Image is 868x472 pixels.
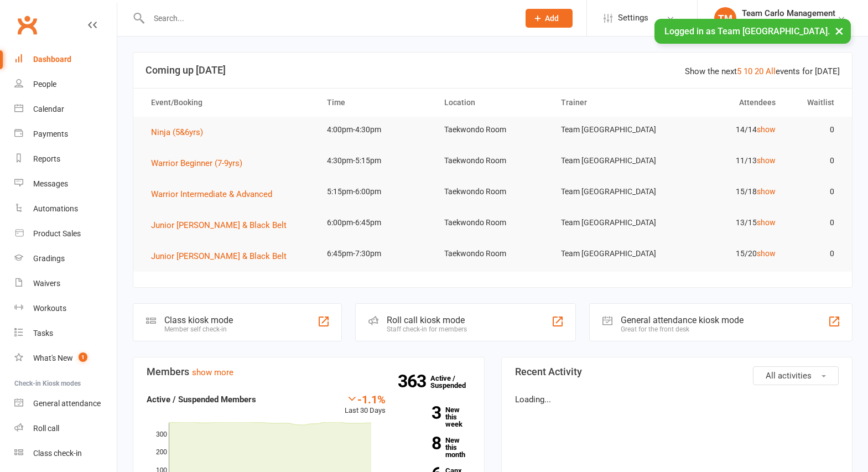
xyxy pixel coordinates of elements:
[786,210,844,236] td: 0
[668,241,786,267] td: 15/20
[147,366,471,377] h3: Members
[402,406,471,428] a: 3New this week
[786,148,844,174] td: 0
[668,148,786,174] td: 11/13
[753,366,839,385] button: All activities
[33,354,73,362] div: What's New
[33,279,60,288] div: Waivers
[14,296,117,321] a: Workouts
[14,321,117,346] a: Tasks
[151,220,287,230] span: Junior [PERSON_NAME] & Black Belt
[714,7,736,29] div: TM
[33,80,56,89] div: People
[14,196,117,221] a: Automations
[14,441,117,466] a: Class kiosk mode
[145,11,511,26] input: Search...
[164,325,233,333] div: Member self check-in
[742,18,837,28] div: Team [GEOGRAPHIC_DATA]
[151,157,250,170] button: Warrior Beginner (7-9yrs)
[151,188,280,201] button: Warrior Intermediate & Advanced
[387,315,467,325] div: Roll call kiosk mode
[345,393,386,405] div: -1.1%
[766,66,776,76] a: All
[387,325,467,333] div: Staff check-in for members
[151,127,203,137] span: Ninja (5&6yrs)
[434,210,552,236] td: Taekwondo Room
[621,325,744,333] div: Great for the front desk
[14,221,117,246] a: Product Sales
[147,395,256,404] strong: Active / Suspended Members
[526,9,573,28] button: Add
[317,179,434,205] td: 5:15pm-6:00pm
[33,154,60,163] div: Reports
[345,393,386,417] div: Last 30 Days
[317,210,434,236] td: 6:00pm-6:45pm
[33,204,78,213] div: Automations
[317,241,434,267] td: 6:45pm-7:30pm
[551,89,668,117] th: Trainer
[668,89,786,117] th: Attendees
[551,117,668,143] td: Team [GEOGRAPHIC_DATA]
[551,241,668,267] td: Team [GEOGRAPHIC_DATA]
[434,179,552,205] td: Taekwondo Room
[33,105,64,113] div: Calendar
[551,179,668,205] td: Team [GEOGRAPHIC_DATA]
[685,65,840,78] div: Show the next events for [DATE]
[14,47,117,72] a: Dashboard
[434,241,552,267] td: Taekwondo Room
[151,250,294,263] button: Junior [PERSON_NAME] & Black Belt
[742,8,837,18] div: Team Carlo Management
[14,97,117,122] a: Calendar
[151,219,294,232] button: Junior [PERSON_NAME] & Black Belt
[434,148,552,174] td: Taekwondo Room
[33,424,59,433] div: Roll call
[515,393,839,406] p: Loading...
[14,172,117,196] a: Messages
[14,72,117,97] a: People
[551,148,668,174] td: Team [GEOGRAPHIC_DATA]
[621,315,744,325] div: General attendance kiosk mode
[141,89,317,117] th: Event/Booking
[145,65,840,76] h3: Coming up [DATE]
[79,352,87,362] span: 1
[33,179,68,188] div: Messages
[151,189,272,199] span: Warrior Intermediate & Advanced
[33,254,65,263] div: Gradings
[434,117,552,143] td: Taekwondo Room
[757,187,776,196] a: show
[33,399,101,408] div: General attendance
[151,126,211,139] button: Ninja (5&6yrs)
[402,404,441,421] strong: 3
[192,367,233,377] a: show more
[402,437,471,458] a: 8New this month
[14,122,117,147] a: Payments
[668,179,786,205] td: 15/18
[515,366,839,377] h3: Recent Activity
[14,246,117,271] a: Gradings
[14,346,117,371] a: What's New1
[430,366,479,397] a: 363Active / Suspended
[14,416,117,441] a: Roll call
[757,218,776,227] a: show
[317,148,434,174] td: 4:30pm-5:15pm
[33,129,68,138] div: Payments
[618,6,648,30] span: Settings
[668,117,786,143] td: 14/14
[33,55,71,64] div: Dashboard
[13,11,41,39] a: Clubworx
[317,117,434,143] td: 4:00pm-4:30pm
[757,125,776,134] a: show
[755,66,763,76] a: 20
[829,19,849,43] button: ×
[551,210,668,236] td: Team [GEOGRAPHIC_DATA]
[151,251,287,261] span: Junior [PERSON_NAME] & Black Belt
[402,435,441,452] strong: 8
[33,304,66,313] div: Workouts
[317,89,434,117] th: Time
[14,271,117,296] a: Waivers
[766,371,812,381] span: All activities
[786,241,844,267] td: 0
[545,14,559,23] span: Add
[786,89,844,117] th: Waitlist
[151,158,242,168] span: Warrior Beginner (7-9yrs)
